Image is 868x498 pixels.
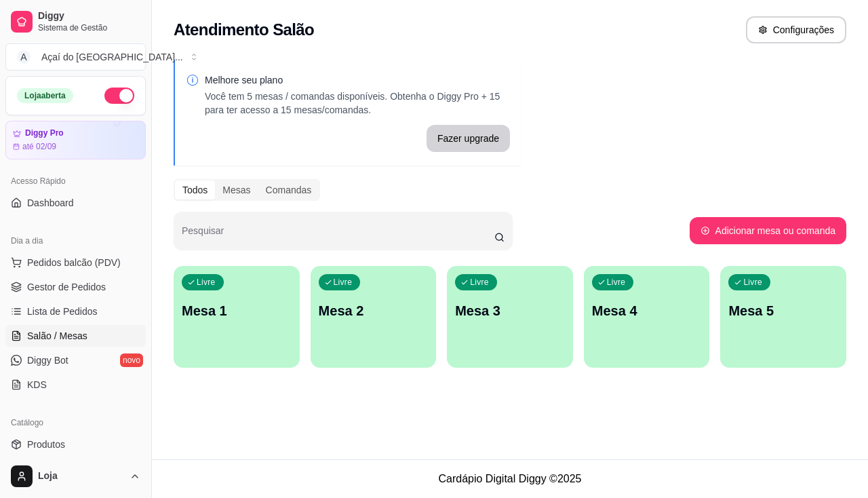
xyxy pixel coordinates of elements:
button: Pedidos balcão (PDV) [5,252,146,273]
span: Diggy [38,10,140,22]
div: Todos [175,180,215,199]
div: Catálogo [5,412,146,434]
button: Adicionar mesa ou comanda [690,217,846,244]
article: até 02/09 [22,141,56,152]
footer: Cardápio Digital Diggy © 2025 [152,459,868,498]
p: Mesa 3 [455,301,565,320]
h2: Atendimento Salão [174,19,314,41]
button: LivreMesa 3 [447,266,573,368]
button: LivreMesa 4 [584,266,710,368]
p: Livre [607,277,626,288]
span: Lista de Pedidos [27,305,98,318]
a: Produtos [5,434,146,455]
a: Salão / Mesas [5,325,146,347]
div: Comandas [258,180,319,199]
div: Loja aberta [17,88,73,103]
span: KDS [27,378,47,391]
div: Mesas [215,180,258,199]
span: Salão / Mesas [27,329,87,343]
div: Dia a dia [5,230,146,252]
span: Pedidos balcão (PDV) [27,256,121,269]
p: Livre [470,277,489,288]
button: Loja [5,460,146,493]
a: Lista de Pedidos [5,301,146,322]
button: LivreMesa 1 [174,266,300,368]
button: Alterar Status [104,88,134,104]
button: Fazer upgrade [427,125,510,152]
span: Gestor de Pedidos [27,280,106,294]
a: KDS [5,374,146,396]
button: LivreMesa 2 [311,266,437,368]
span: A [17,50,31,64]
span: Loja [38,470,124,482]
a: Dashboard [5,192,146,214]
span: Produtos [27,438,65,451]
div: Acesso Rápido [5,170,146,192]
p: Mesa 1 [182,301,292,320]
a: Diggy Proaté 02/09 [5,121,146,159]
input: Pesquisar [182,229,494,243]
p: Você tem 5 mesas / comandas disponíveis. Obtenha o Diggy Pro + 15 para ter acesso a 15 mesas/coma... [205,90,510,117]
p: Mesa 2 [319,301,429,320]
p: Livre [197,277,216,288]
span: Dashboard [27,196,74,210]
p: Mesa 5 [728,301,838,320]
button: LivreMesa 5 [720,266,846,368]
span: Diggy Bot [27,353,68,367]
p: Livre [334,277,353,288]
div: Açaí do [GEOGRAPHIC_DATA] ... [41,50,183,64]
article: Diggy Pro [25,128,64,138]
button: Configurações [746,16,846,43]
button: Select a team [5,43,146,71]
a: DiggySistema de Gestão [5,5,146,38]
a: Diggy Botnovo [5,349,146,371]
p: Mesa 4 [592,301,702,320]
p: Melhore seu plano [205,73,510,87]
span: Sistema de Gestão [38,22,140,33]
p: Livre [743,277,762,288]
a: Gestor de Pedidos [5,276,146,298]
